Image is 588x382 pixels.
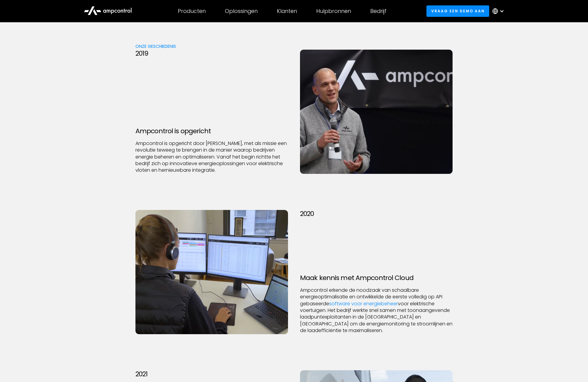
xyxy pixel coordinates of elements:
[277,8,297,14] div: Klanten
[135,127,288,135] h3: Ampcontrol is opgericht
[300,210,314,218] div: 2020
[135,370,147,378] div: 2021
[300,287,453,334] p: Ampcontrol erkende de noodzaak van schaalbare energieoptimalisatie en ontwikkelde de eerste volle...
[178,8,206,14] div: Producten
[316,8,351,14] div: Hulpbronnen
[135,43,453,50] div: ONZE geschiedenis
[135,50,148,57] div: 2019
[135,140,288,174] p: Ampcontrol is opgericht door [PERSON_NAME], met als missie een revolutie teweeg te brengen in de ...
[225,8,258,14] div: Oplossingen
[426,5,489,17] a: Vraag een demo aan
[329,300,398,307] a: software voor energiebeheer
[370,8,386,14] div: Bedrijf
[300,50,453,174] img: Ampcontrol Founder and CEO, Joachim, speaking at a summit
[300,274,453,282] h3: Maak kennis met Ampcontrol Cloud
[135,210,288,334] img: Ampcontrol team member working at computer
